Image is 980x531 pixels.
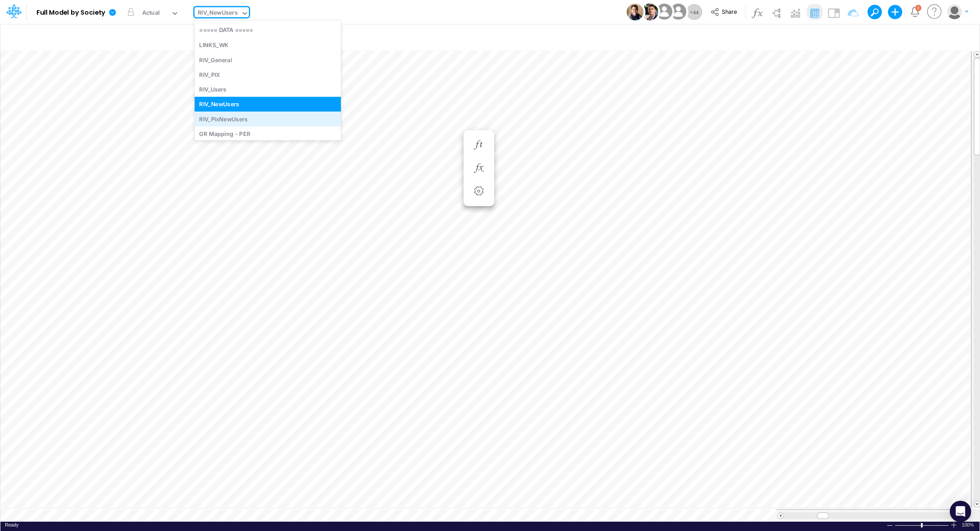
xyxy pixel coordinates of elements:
[627,4,644,20] img: User Image Icon
[195,67,341,82] div: RIV_PIX
[654,2,674,22] img: User Image Icon
[706,5,743,19] button: Share
[886,522,893,529] div: Zoom Out
[910,7,920,17] a: Notifications
[195,127,341,141] div: GR Mapping - PER
[722,8,737,15] span: Share
[5,522,19,528] div: In Ready mode
[690,9,699,15] span: + 44
[8,28,786,46] input: Type a title here
[950,522,957,528] div: Zoom In
[962,522,975,528] span: 100%
[195,37,341,52] div: LINKS_WK
[5,522,19,527] span: Ready
[36,9,105,17] b: Full Model by Society
[142,8,160,19] div: Actual
[921,523,923,527] div: Zoom
[195,23,341,37] div: ===== DATA =====
[950,501,971,522] div: Open Intercom Messenger
[195,82,341,96] div: RIV_Users
[195,97,341,112] div: RIV_NewUsers
[195,52,341,67] div: RIV_General
[198,8,238,19] div: RIV_NewUsers
[895,522,950,528] div: Zoom
[195,112,341,126] div: RIV_PixNewUsers
[668,2,688,22] img: User Image Icon
[641,4,658,20] img: User Image Icon
[917,6,920,10] div: 3 unread items
[962,522,975,528] div: Zoom level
